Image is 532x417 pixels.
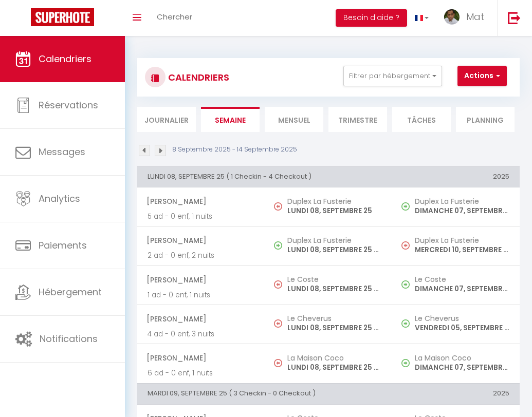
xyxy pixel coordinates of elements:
[39,99,98,111] span: Réservations
[392,166,520,187] th: 2025
[415,323,509,333] p: VENDREDI 05, SEPTEMBRE 25 - 17:00
[265,107,323,132] li: Mensuel
[39,145,85,158] span: Messages
[415,283,509,294] p: DIMANCHE 07, SEPTEMBRE 25 - 19:00
[148,368,254,378] p: 6 ad - 0 enf, 1 nuits
[392,107,451,132] li: Tâches
[401,202,410,211] img: NO IMAGE
[201,107,260,132] li: Semaine
[457,66,507,86] button: Actions
[336,9,407,27] button: Besoin d'aide ?
[444,9,460,25] img: ...
[287,205,382,216] p: LUNDI 08, SEPTEMBRE 25
[456,107,515,132] li: Planning
[401,280,410,289] img: NO IMAGE
[415,244,509,255] p: MERCREDI 10, SEPTEMBRE 25 - 09:00
[39,192,80,205] span: Analytics
[39,52,91,65] span: Calendriers
[415,362,509,373] p: DIMANCHE 07, SEPTEMBRE 25 - 17:00
[148,290,254,300] p: 1 ad - 0 enf, 1 nuits
[274,319,282,328] img: NO IMAGE
[39,239,87,252] span: Paiements
[392,384,520,404] th: 2025
[137,166,392,187] th: LUNDI 08, SEPTEMBRE 25 ( 1 Checkin - 4 Checkout )
[148,211,254,222] p: 5 ad - 0 enf, 1 nuits
[287,314,382,323] h5: Le Cheverus
[415,314,509,323] h5: Le Cheverus
[415,354,509,362] h5: La Maison Coco
[287,283,382,294] p: LUNDI 08, SEPTEMBRE 25 - 10:00
[287,275,382,283] h5: Le Coste
[148,250,254,261] p: 2 ad - 0 enf, 2 nuits
[146,348,254,368] span: [PERSON_NAME]
[287,197,382,205] h5: Duplex La Fusterie
[287,354,382,362] h5: La Maison Coco
[274,280,282,289] img: NO IMAGE
[401,319,410,328] img: NO IMAGE
[146,231,254,250] span: [PERSON_NAME]
[157,11,192,22] span: Chercher
[415,275,509,283] h5: Le Coste
[466,10,484,23] span: Mat
[287,236,382,244] h5: Duplex La Fusterie
[401,359,410,367] img: NO IMAGE
[148,329,254,339] p: 4 ad - 0 enf, 3 nuits
[8,4,39,35] button: Ouvrir le widget de chat LiveChat
[274,359,282,367] img: NO IMAGE
[172,145,297,155] p: 8 Septembre 2025 - 14 Septembre 2025
[508,11,521,24] img: logout
[287,362,382,373] p: LUNDI 08, SEPTEMBRE 25 - 10:00
[39,286,102,298] span: Hébergement
[31,8,94,26] img: Super Booking
[415,236,509,244] h5: Duplex La Fusterie
[137,107,196,132] li: Journalier
[146,270,254,290] span: [PERSON_NAME]
[146,309,254,329] span: [PERSON_NAME]
[415,205,509,216] p: DIMANCHE 07, SEPTEMBRE 25
[40,332,98,345] span: Notifications
[343,66,442,86] button: Filtrer par hébergement
[146,192,254,211] span: [PERSON_NAME]
[328,107,387,132] li: Trimestre
[166,66,229,89] h3: CALENDRIERS
[287,244,382,255] p: LUNDI 08, SEPTEMBRE 25 - 17:00
[401,241,410,250] img: NO IMAGE
[287,323,382,333] p: LUNDI 08, SEPTEMBRE 25 - 10:00
[274,202,282,211] img: NO IMAGE
[137,384,392,404] th: MARDI 09, SEPTEMBRE 25 ( 3 Checkin - 0 Checkout )
[415,197,509,205] h5: Duplex La Fusterie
